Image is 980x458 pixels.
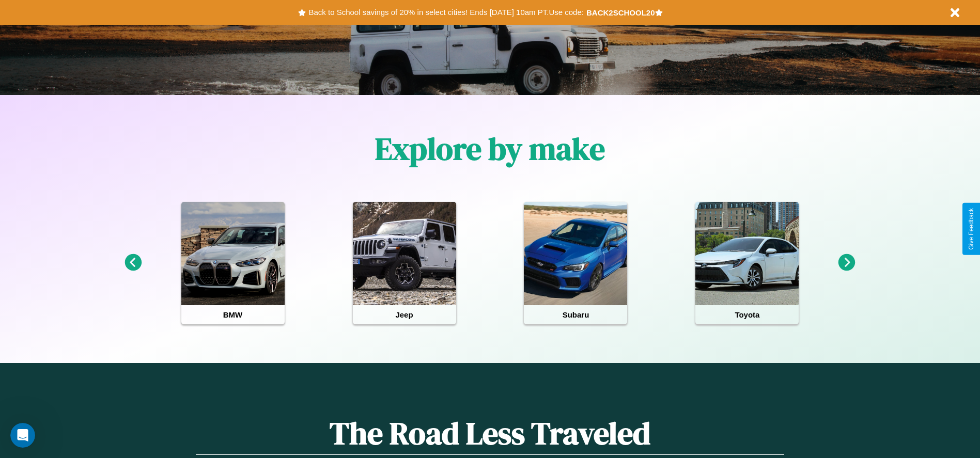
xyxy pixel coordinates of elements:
[968,208,975,250] div: Give Feedback
[524,305,627,324] h4: Subaru
[353,305,456,324] h4: Jeep
[306,5,586,20] button: Back to School savings of 20% in select cities! Ends [DATE] 10am PT.Use code:
[695,305,799,324] h4: Toyota
[586,8,655,17] b: BACK2SCHOOL20
[10,423,35,448] iframe: Intercom live chat
[196,412,784,455] h1: The Road Less Traveled
[181,305,285,324] h4: BMW
[375,128,605,170] h1: Explore by make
